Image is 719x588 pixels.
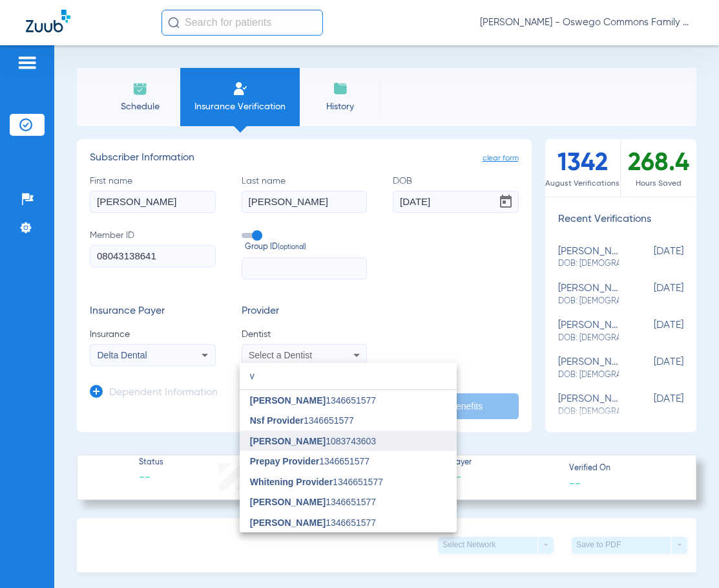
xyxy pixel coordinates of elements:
[250,497,376,506] span: 1346651577
[250,497,326,507] span: [PERSON_NAME]
[250,395,326,406] span: [PERSON_NAME]
[250,517,326,528] span: [PERSON_NAME]
[250,396,376,405] span: 1346651577
[250,436,326,446] span: [PERSON_NAME]
[250,477,383,486] span: 1346651577
[240,363,457,389] input: dropdown search
[250,518,376,527] span: 1346651577
[250,415,304,426] span: Nsf Provider
[250,457,370,466] span: 1346651577
[250,477,333,487] span: Whitening Provider
[250,456,319,466] span: Prepay Provider
[250,416,354,425] span: 1346651577
[250,437,376,446] span: 1083743603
